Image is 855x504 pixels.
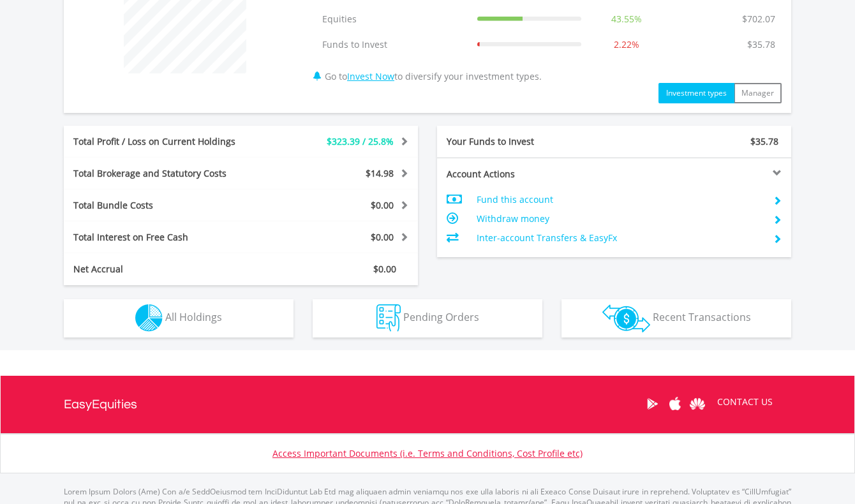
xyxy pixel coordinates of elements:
td: 43.55% [588,6,665,32]
button: Recent Transactions [561,299,791,337]
td: 2.22% [588,32,665,57]
img: holdings-wht.png [135,304,163,332]
a: EasyEquities [64,376,137,433]
span: $35.78 [750,135,778,147]
div: Your Funds to Invest [437,135,614,148]
span: $323.39 / 25.8% [327,135,394,147]
td: Equities [316,6,471,32]
td: $35.78 [741,32,782,57]
a: Invest Now [347,70,394,82]
div: Net Accrual [64,263,271,276]
div: Total Brokerage and Statutory Costs [64,167,271,180]
span: $14.98 [366,167,394,179]
td: Funds to Invest [316,32,471,57]
td: $702.07 [736,6,782,32]
button: All Holdings [64,299,294,337]
td: Withdraw money [477,209,763,228]
a: Access Important Documents (i.e. Terms and Conditions, Cost Profile etc) [272,447,583,459]
img: transactions-zar-wht.png [602,304,650,332]
div: Total Interest on Free Cash [64,231,271,244]
td: Inter-account Transfers & EasyFx [477,228,763,248]
span: $0.00 [371,199,394,211]
button: Investment types [658,83,734,103]
td: Fund this account [477,190,763,209]
div: Total Profit / Loss on Current Holdings [64,135,271,148]
span: All Holdings [165,310,222,324]
a: Google Play [641,384,664,424]
button: Manager [734,83,782,103]
div: Account Actions [437,168,614,181]
span: $0.00 [373,263,396,275]
img: pending_instructions-wht.png [376,304,401,332]
span: $0.00 [371,231,394,243]
a: Huawei [686,384,708,424]
span: Pending Orders [403,310,479,324]
button: Pending Orders [313,299,542,337]
a: Apple [664,384,686,424]
span: Recent Transactions [653,310,751,324]
a: CONTACT US [708,384,782,420]
div: Total Bundle Costs [64,199,271,212]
